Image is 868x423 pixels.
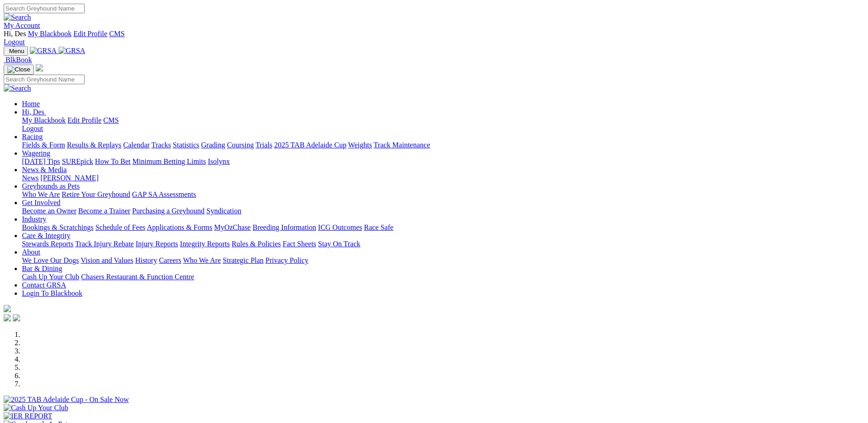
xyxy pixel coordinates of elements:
[173,141,199,149] a: Statistics
[227,141,254,149] a: Coursing
[180,240,230,248] a: Integrity Reports
[22,256,864,265] div: About
[4,314,11,321] img: facebook.svg
[22,157,60,165] a: [DATE] Tips
[59,47,86,55] img: GRSA
[22,116,66,124] a: My Blackbook
[30,47,57,55] img: GRSA
[123,141,150,149] a: Calendar
[13,314,20,321] img: twitter.svg
[22,108,46,116] a: Hi, Des
[78,207,130,215] a: Become a Trainer
[22,207,864,215] div: Get Involved
[4,4,85,13] input: Search
[22,149,50,157] a: Wagering
[208,157,230,165] a: Isolynx
[4,84,31,92] img: Search
[73,30,107,38] a: Edit Profile
[22,125,43,132] a: Logout
[9,48,24,54] span: Menu
[4,396,129,404] img: 2025 TAB Adelaide Cup - On Sale Now
[22,166,67,174] a: News & Media
[232,240,281,248] a: Rules & Policies
[22,108,44,116] span: Hi, Des
[253,223,316,231] a: Breeding Information
[22,273,864,281] div: Bar & Dining
[22,207,76,215] a: Become an Owner
[75,240,134,248] a: Track Injury Rebate
[4,38,25,46] a: Logout
[4,22,40,29] a: My Account
[132,190,196,198] a: GAP SA Assessments
[4,305,11,312] img: logo-grsa-white.png
[36,64,43,71] img: logo-grsa-white.png
[283,240,316,248] a: Fact Sheets
[67,141,121,149] a: Results & Replays
[22,116,864,133] div: Hi, Des
[81,273,194,281] a: Chasers Restaurant & Function Centre
[95,223,145,231] a: Schedule of Fees
[109,30,125,38] a: CMS
[265,256,308,264] a: Privacy Policy
[364,223,393,231] a: Race Safe
[22,256,79,264] a: We Love Our Dogs
[132,207,205,215] a: Purchasing a Greyhound
[22,141,864,149] div: Racing
[318,223,362,231] a: ICG Outcomes
[22,223,93,231] a: Bookings & Scratchings
[7,66,30,73] img: Close
[22,265,62,272] a: Bar & Dining
[159,256,181,264] a: Careers
[214,223,251,231] a: MyOzChase
[22,248,40,256] a: About
[81,256,133,264] a: Vision and Values
[348,141,372,149] a: Weights
[151,141,171,149] a: Tracks
[40,174,98,182] a: [PERSON_NAME]
[4,30,26,38] span: Hi, Des
[132,157,206,165] a: Minimum Betting Limits
[62,157,93,165] a: SUREpick
[4,56,32,64] a: BlkBook
[103,116,119,124] a: CMS
[147,223,212,231] a: Applications & Forms
[201,141,225,149] a: Grading
[135,256,157,264] a: History
[4,404,68,412] img: Cash Up Your Club
[4,13,31,22] img: Search
[223,256,264,264] a: Strategic Plan
[22,289,82,297] a: Login To Blackbook
[4,412,52,420] img: IER REPORT
[22,133,43,141] a: Racing
[22,100,40,108] a: Home
[22,182,80,190] a: Greyhounds as Pets
[4,30,864,46] div: My Account
[374,141,430,149] a: Track Maintenance
[274,141,346,149] a: 2025 TAB Adelaide Cup
[22,174,864,182] div: News & Media
[22,240,864,248] div: Care & Integrity
[22,215,46,223] a: Industry
[135,240,178,248] a: Injury Reports
[22,273,79,281] a: Cash Up Your Club
[22,223,864,232] div: Industry
[22,190,60,198] a: Who We Are
[22,199,60,206] a: Get Involved
[4,75,85,84] input: Search
[4,65,34,75] button: Toggle navigation
[22,141,65,149] a: Fields & Form
[22,232,70,239] a: Care & Integrity
[4,46,28,56] button: Toggle navigation
[95,157,131,165] a: How To Bet
[183,256,221,264] a: Who We Are
[206,207,241,215] a: Syndication
[28,30,72,38] a: My Blackbook
[68,116,102,124] a: Edit Profile
[22,157,864,166] div: Wagering
[318,240,360,248] a: Stay On Track
[22,281,66,289] a: Contact GRSA
[22,174,38,182] a: News
[22,190,864,199] div: Greyhounds as Pets
[5,56,32,64] span: BlkBook
[22,240,73,248] a: Stewards Reports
